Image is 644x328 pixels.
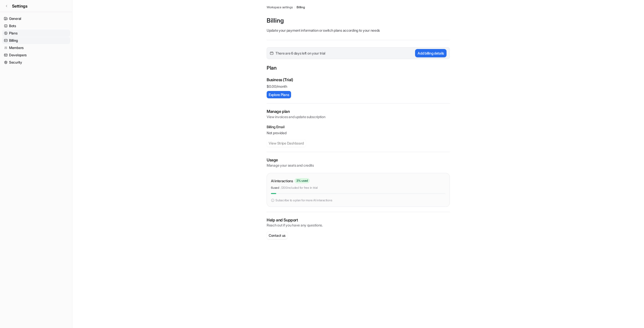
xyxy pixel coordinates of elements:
[271,178,293,183] p: AI interactions
[275,51,325,56] span: There are 6 days left on your trial
[267,17,450,25] p: Billing
[267,217,450,223] p: Help and Support
[415,49,447,57] button: Add billing details
[267,64,450,73] p: Plan
[271,185,279,190] p: 6 used
[2,59,70,66] a: Security
[270,52,273,55] img: calender-icon.svg
[267,84,450,89] p: $ 0.00/month
[267,157,450,163] p: Usage
[2,44,70,51] a: Members
[267,109,450,114] h2: Manage plan
[2,30,70,37] a: Plans
[281,185,318,190] p: / 200 included for free in trial
[267,77,293,83] p: Business (Trial)
[295,178,310,183] span: 3 % used
[12,3,27,9] span: Settings
[267,130,450,135] p: Not provided
[267,114,450,119] p: View invoices and update subscription
[267,223,450,228] p: Reach out if you have any questions.
[267,91,291,98] button: Explore Plans
[294,5,295,10] span: /
[267,5,293,10] a: Workspace settings
[2,22,70,29] a: Bots
[2,15,70,22] a: General
[275,198,332,203] p: Subscribe to a plan for more AI interactions
[297,5,305,10] a: Billing
[2,52,70,59] a: Developers
[267,163,450,168] p: Manage your seats and credits
[2,37,70,44] a: Billing
[267,28,450,33] p: Update your payment information or switch plans according to your needs
[267,139,306,147] button: View Stripe Dashboard
[267,232,288,239] button: Contact us
[267,124,450,129] p: Billing Email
